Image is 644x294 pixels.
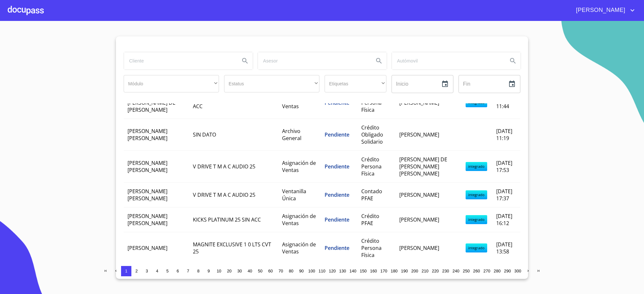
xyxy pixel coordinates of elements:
[471,266,482,276] button: 260
[286,266,296,276] button: 80
[391,269,397,273] span: 180
[360,269,366,273] span: 150
[176,269,179,273] span: 6
[496,159,512,174] span: [DATE] 17:53
[420,266,430,276] button: 210
[265,266,276,276] button: 60
[502,266,513,276] button: 290
[473,269,480,273] span: 260
[308,269,315,273] span: 100
[193,266,204,276] button: 8
[371,53,387,69] button: Search
[466,190,487,199] span: integrado
[571,5,629,15] span: [PERSON_NAME]
[131,266,142,276] button: 2
[279,269,283,273] span: 70
[327,266,337,276] button: 120
[452,269,459,273] span: 240
[440,266,451,276] button: 230
[358,266,368,276] button: 150
[430,266,440,276] button: 220
[451,266,461,276] button: 240
[325,216,349,223] span: Pendiente
[399,244,439,251] span: [PERSON_NAME]
[166,269,168,273] span: 5
[193,131,216,138] span: SIN DATO
[128,213,167,227] span: [PERSON_NAME] [PERSON_NAME]
[399,216,439,223] span: [PERSON_NAME]
[380,269,387,273] span: 170
[399,191,439,198] span: [PERSON_NAME]
[193,191,255,198] span: V DRIVE T M A C AUDIO 25
[173,266,183,276] button: 6
[307,266,317,276] button: 100
[217,269,221,273] span: 10
[128,159,167,174] span: [PERSON_NAME] [PERSON_NAME]
[370,269,377,273] span: 160
[282,213,316,227] span: Asignación de Ventas
[207,269,210,273] span: 9
[421,269,428,273] span: 210
[361,237,382,259] span: Crédito Persona Física
[571,5,636,15] button: account of current user
[282,159,316,174] span: Asignación de Ventas
[282,241,316,255] span: Asignación de Ventas
[361,156,382,177] span: Crédito Persona Física
[325,131,349,138] span: Pendiente
[466,243,487,252] span: integrado
[187,269,189,273] span: 7
[282,128,301,142] span: Archivo General
[255,266,265,276] button: 50
[496,241,512,255] span: [DATE] 13:58
[296,266,307,276] button: 90
[121,266,131,276] button: 1
[268,269,273,273] span: 60
[197,269,199,273] span: 8
[227,269,232,273] span: 20
[401,269,408,273] span: 190
[282,188,306,202] span: Ventanilla Única
[389,266,399,276] button: 180
[496,213,512,227] span: [DATE] 16:12
[245,266,255,276] button: 40
[399,266,410,276] button: 190
[237,269,242,273] span: 30
[379,266,389,276] button: 170
[349,269,356,273] span: 140
[337,266,348,276] button: 130
[463,269,469,273] span: 250
[146,269,148,273] span: 3
[505,53,521,69] button: Search
[193,163,255,170] span: V DRIVE T M A C AUDIO 25
[156,269,158,273] span: 4
[214,266,224,276] button: 10
[237,53,253,69] button: Search
[325,244,349,251] span: Pendiente
[258,269,262,273] span: 50
[224,75,319,92] div: ​
[224,266,234,276] button: 20
[204,266,214,276] button: 9
[248,269,252,273] span: 40
[318,269,325,273] span: 110
[361,188,382,202] span: Contado PFAE
[348,266,358,276] button: 140
[258,52,369,70] input: search
[162,266,173,276] button: 5
[152,266,162,276] button: 4
[329,269,336,273] span: 120
[361,213,379,227] span: Crédito PFAE
[392,52,503,70] input: search
[234,266,245,276] button: 30
[399,131,439,138] span: [PERSON_NAME]
[183,266,193,276] button: 7
[325,191,349,198] span: Pendiente
[461,266,471,276] button: 250
[504,269,511,273] span: 290
[494,269,500,273] span: 280
[193,216,261,223] span: KICKS PLATINUM 25 SIN ACC
[325,163,349,170] span: Pendiente
[124,52,235,70] input: search
[142,266,152,276] button: 3
[483,269,490,273] span: 270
